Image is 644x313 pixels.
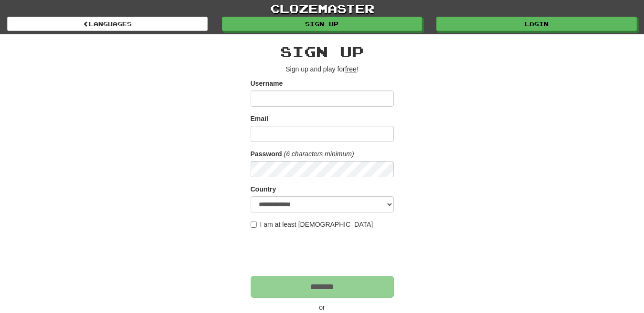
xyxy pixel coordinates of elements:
[251,220,373,229] label: I am at least [DEMOGRAPHIC_DATA]
[251,222,257,228] input: I am at least [DEMOGRAPHIC_DATA]
[251,234,396,271] iframe: reCAPTCHA
[251,114,268,123] label: Email
[251,79,283,88] label: Username
[7,17,208,31] a: Languages
[284,150,354,158] em: (6 characters minimum)
[222,17,422,31] a: Sign up
[345,65,357,73] u: free
[251,64,394,74] p: Sign up and play for !
[251,184,276,194] label: Country
[251,149,282,159] label: Password
[251,303,394,312] p: or
[251,44,394,60] h2: Sign up
[436,17,637,31] a: Login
